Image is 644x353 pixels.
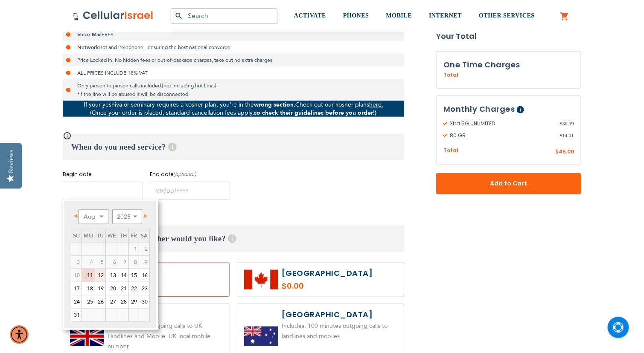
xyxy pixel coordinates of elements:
[7,150,15,173] div: Reviews
[82,295,95,308] a: 25
[77,44,99,51] strong: Network
[63,54,404,67] li: Price Locked In: No hidden fees or out-of-package charges, take out no extra charges
[95,295,105,308] a: 26
[82,269,95,282] a: 11
[139,269,149,282] a: 16
[82,282,95,295] a: 18
[95,282,105,295] a: 19
[139,243,149,255] span: 2
[129,295,139,308] a: 29
[118,282,128,295] a: 21
[71,269,82,282] span: 10
[106,269,118,282] a: 13
[150,182,230,200] input: MM/DD/YYYY
[254,101,295,109] strong: wrong section.
[559,120,574,127] span: 30.99
[95,269,105,282] a: 12
[139,282,149,295] a: 23
[559,132,562,139] span: $
[129,269,139,282] a: 15
[228,234,236,243] span: Help
[77,31,102,38] strong: Voice Mail
[74,214,77,218] span: Prev
[106,256,118,269] span: 6
[72,211,82,221] a: Prev
[71,256,82,269] span: 3
[106,295,118,308] a: 27
[112,209,142,224] select: Select year
[71,295,82,308] a: 24
[443,71,458,79] span: Total
[559,132,574,139] span: 14.01
[63,101,404,117] p: If your yeshiva or seminary requires a kosher plan, you’re in the Check out our kosher plans (Onc...
[173,171,197,178] i: (optional)
[118,256,128,269] span: 7
[99,44,230,51] span: Hot and Pelephone - ensuring the best national converge
[63,67,404,79] li: ALL PRICES INCLUDE 18% VAT
[555,148,559,156] span: $
[118,269,128,282] a: 14
[443,132,559,139] span: 80 GB
[150,171,230,178] label: End date
[131,232,137,240] span: Friday
[436,173,581,194] button: Add to Cart
[82,256,95,269] span: 4
[464,179,553,188] span: Add to Cart
[559,148,574,155] span: 45.00
[139,295,149,308] a: 30
[63,79,404,101] li: Only person to person calls included [not including hot lines] *If the line will be abused it wil...
[63,182,143,200] input: MM/DD/YYYY
[517,106,524,113] span: Help
[479,12,535,19] span: OTHER SERVICES
[369,101,383,109] a: here.
[95,256,105,269] span: 5
[97,232,104,240] span: Tuesday
[120,232,127,240] span: Thursday
[73,232,80,240] span: Sunday
[171,9,277,23] input: Search
[108,232,116,240] span: Wednesday
[84,232,93,240] span: Monday
[129,256,139,269] span: 8
[139,256,149,269] span: 9
[71,309,82,321] a: 31
[129,282,139,295] a: 22
[106,282,118,295] a: 20
[254,109,377,117] strong: so check their guidelines before you order!)
[73,11,154,21] img: Cellular Israel Logo
[63,134,404,160] h3: When do you need service?
[436,30,581,43] strong: Your Total
[443,104,515,114] span: Monthly Charges
[79,209,108,224] select: Select month
[386,12,412,19] span: MOBILE
[443,58,574,71] h3: One Time Charges
[141,232,148,240] span: Saturday
[443,147,458,155] span: Total
[168,143,177,151] span: Help
[429,12,462,19] span: INTERNET
[138,211,149,221] a: Next
[118,295,128,308] a: 28
[144,214,147,218] span: Next
[71,282,82,295] a: 17
[63,171,143,178] label: Begin date
[343,12,369,19] span: PHONES
[129,243,139,255] span: 1
[559,120,562,127] span: $
[102,31,114,38] span: FREE
[294,12,326,19] span: ACTIVATE
[443,120,559,127] span: Xtra 5G UNLIMITED
[10,325,29,344] div: Accessibility Menu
